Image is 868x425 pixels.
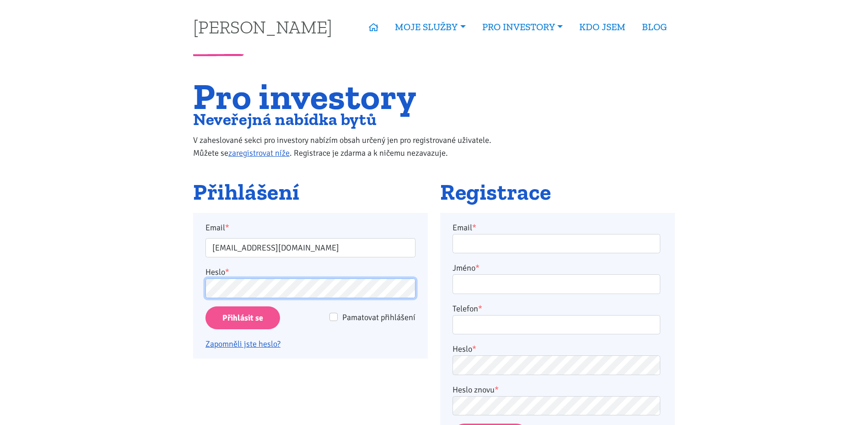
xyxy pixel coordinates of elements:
a: KDO JSEM [571,16,634,38]
p: V zaheslované sekci pro investory nabízím obsah určený jen pro registrované uživatele. Můžete se ... [193,134,510,159]
abbr: required [472,344,476,354]
h2: Neveřejná nabídka bytů [193,112,510,127]
label: Heslo [205,266,229,278]
label: Email [199,221,422,234]
label: Heslo znovu [453,383,499,396]
a: PRO INVESTORY [474,16,571,38]
h1: Pro investory [193,81,510,112]
a: [PERSON_NAME] [193,18,332,36]
label: Jméno [453,262,480,274]
label: Telefon [453,302,482,315]
h2: Přihlášení [193,180,428,205]
label: Email [453,221,476,234]
abbr: required [478,304,482,314]
span: Pamatovat přihlášení [342,312,415,322]
input: Přihlásit se [205,306,280,330]
a: Zapomněli jste heslo? [205,339,280,349]
abbr: required [495,385,499,395]
a: MOJE SLUŽBY [387,16,474,38]
label: Heslo [453,343,476,355]
abbr: required [475,263,480,273]
a: BLOG [634,16,675,38]
a: zaregistrovat níže [228,148,290,158]
abbr: required [472,223,476,233]
h2: Registrace [440,180,675,205]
